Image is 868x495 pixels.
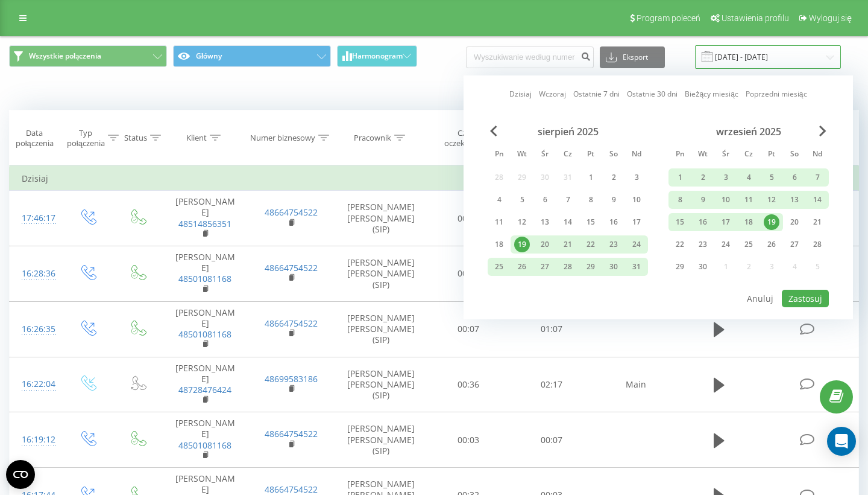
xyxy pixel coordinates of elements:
[629,192,644,208] div: 10
[668,191,691,209] div: pon 8 wrz 2025
[537,259,553,275] div: 27
[9,45,167,67] button: Wszystkie połączenia
[250,133,315,143] div: Numer biznesowy
[741,192,756,208] div: 11
[629,170,644,185] div: 3
[178,273,231,284] a: 48501081168
[427,301,511,357] td: 00:07
[514,192,530,208] div: 5
[668,168,691,187] div: pon 1 wrz 2025
[629,237,644,252] div: 24
[785,146,804,164] abbr: sobota
[764,237,779,252] div: 26
[672,237,688,252] div: 22
[510,412,593,468] td: 00:07
[560,237,576,252] div: 21
[714,191,737,209] div: śr 10 wrz 2025
[178,218,231,229] a: 48514856351
[625,191,648,209] div: ndz 10 sie 2025
[602,258,625,276] div: sob 30 sie 2025
[602,168,625,187] div: sob 2 sie 2025
[740,290,780,307] button: Anuluj
[536,146,554,164] abbr: środa
[162,246,248,302] td: [PERSON_NAME]
[67,128,105,148] div: Typ połączenia
[629,259,644,275] div: 31
[782,290,829,307] button: Zastosuj
[764,214,779,230] div: 19
[579,213,602,231] div: pt 15 sie 2025
[427,191,511,246] td: 00:33
[537,237,553,252] div: 20
[691,235,714,254] div: wt 23 wrz 2025
[579,191,602,209] div: pt 8 sie 2025
[737,235,760,254] div: czw 25 wrz 2025
[124,133,147,143] div: Status
[533,213,556,231] div: śr 13 sie 2025
[265,484,318,495] a: 48664754522
[606,170,621,185] div: 2
[265,206,318,218] a: 48664754522
[672,192,688,208] div: 8
[671,146,689,164] abbr: poniedziałek
[783,191,806,209] div: sob 13 wrz 2025
[560,192,576,208] div: 7
[579,168,602,187] div: pt 1 sie 2025
[583,259,599,275] div: 29
[265,318,318,329] a: 48664754522
[556,258,579,276] div: czw 28 sie 2025
[668,235,691,254] div: pon 22 wrz 2025
[560,214,576,230] div: 14
[637,13,700,23] span: Program poleceń
[438,128,494,148] div: Czas oczekiwania
[10,167,859,191] td: Dzisiaj
[6,460,35,489] button: Open CMP widget
[162,301,248,357] td: [PERSON_NAME]
[685,88,738,100] a: Bieżący miesiąc
[718,214,734,230] div: 17
[488,235,511,254] div: pon 18 sie 2025
[605,146,623,164] abbr: sobota
[582,146,600,164] abbr: piątek
[556,213,579,231] div: czw 14 sie 2025
[162,357,248,412] td: [PERSON_NAME]
[737,213,760,231] div: czw 18 wrz 2025
[625,168,648,187] div: ndz 3 sie 2025
[514,237,530,252] div: 19
[737,168,760,187] div: czw 4 wrz 2025
[783,168,806,187] div: sob 6 wrz 2025
[741,170,756,185] div: 4
[783,213,806,231] div: sob 20 wrz 2025
[827,427,856,456] div: Open Intercom Messenger
[627,88,678,100] a: Ostatnie 30 dni
[695,237,711,252] div: 23
[672,170,688,185] div: 1
[539,88,566,100] a: Wczoraj
[714,168,737,187] div: śr 3 wrz 2025
[625,213,648,231] div: ndz 17 sie 2025
[787,237,802,252] div: 27
[162,191,248,246] td: [PERSON_NAME]
[533,258,556,276] div: śr 27 sie 2025
[787,170,802,185] div: 6
[510,357,593,412] td: 02:17
[579,235,602,254] div: pt 22 sie 2025
[511,258,533,276] div: wt 26 sie 2025
[806,191,829,209] div: ndz 14 wrz 2025
[668,213,691,231] div: pon 15 wrz 2025
[537,214,553,230] div: 13
[178,328,231,340] a: 48501081168
[718,237,734,252] div: 24
[559,146,577,164] abbr: czwartek
[173,45,331,67] button: Główny
[625,258,648,276] div: ndz 31 sie 2025
[335,191,427,246] td: [PERSON_NAME] [PERSON_NAME] (SIP)
[491,192,507,208] div: 4
[760,168,783,187] div: pt 5 wrz 2025
[491,237,507,252] div: 18
[488,258,511,276] div: pon 25 sie 2025
[29,51,101,61] span: Wszystkie połączenia
[787,214,802,230] div: 20
[737,191,760,209] div: czw 11 wrz 2025
[695,170,711,185] div: 2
